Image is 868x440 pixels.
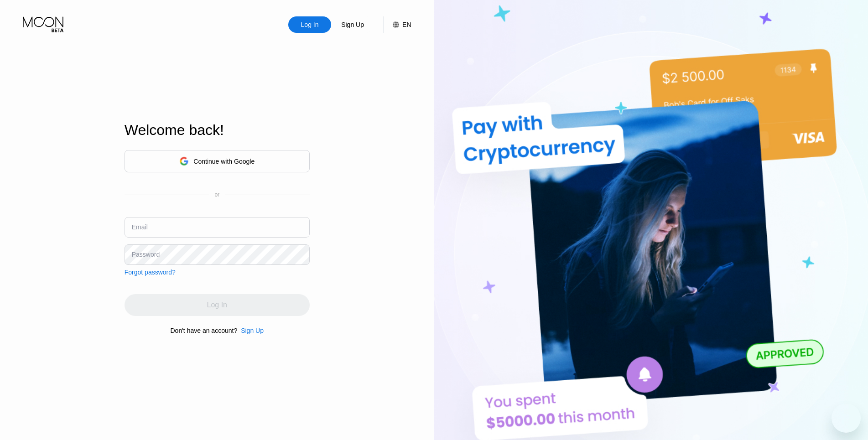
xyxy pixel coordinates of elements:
[214,192,219,198] div: or
[241,327,264,334] div: Sign Up
[193,158,255,165] div: Continue with Google
[125,150,310,172] div: Continue with Google
[340,20,365,29] div: Sign Up
[125,269,176,276] div: Forgot password?
[171,327,238,334] div: Don't have an account?
[402,21,411,28] div: EN
[331,16,374,33] div: Sign Up
[132,251,160,258] div: Password
[383,16,411,33] div: EN
[300,20,320,29] div: Log In
[125,122,310,139] div: Welcome back!
[832,404,861,433] iframe: Кнопка запуска окна обмена сообщениями
[288,16,331,33] div: Log In
[237,327,264,334] div: Sign Up
[132,223,148,231] div: Email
